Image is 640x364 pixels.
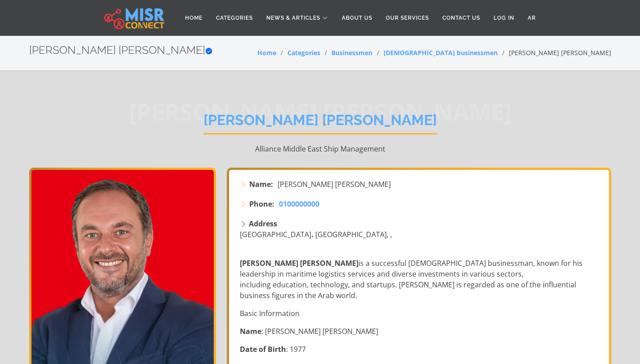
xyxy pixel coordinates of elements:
[249,219,277,229] strong: Address
[279,199,319,209] span: 0100000000
[249,179,273,190] strong: Name:
[203,112,437,134] h1: [PERSON_NAME] [PERSON_NAME]
[240,258,358,268] strong: [PERSON_NAME] [PERSON_NAME]
[487,9,521,26] a: Log in
[335,9,379,26] a: About Us
[249,199,274,209] strong: Phone:
[521,9,543,26] a: AR
[178,9,209,26] a: Home
[29,143,611,154] p: Alliance Middle East Ship Management
[29,44,212,57] h2: [PERSON_NAME] [PERSON_NAME]
[384,48,498,57] a: [DEMOGRAPHIC_DATA] businessmen
[240,326,261,336] strong: Name
[260,9,335,26] a: News & Articles
[266,14,320,22] span: News & Articles
[379,9,436,26] a: Our Services
[240,344,286,354] strong: Date of Birth
[240,258,600,301] p: is a successful [DEMOGRAPHIC_DATA] businessman, known for his leadership in maritime logistics se...
[287,48,320,57] a: Categories
[498,48,611,57] li: [PERSON_NAME] [PERSON_NAME]
[278,179,391,190] span: [PERSON_NAME] [PERSON_NAME]
[240,308,600,319] p: Basic Information
[240,344,600,355] p: : 1977
[279,199,319,209] a: 0100000000
[209,9,260,26] a: Categories
[205,48,212,55] svg: Verified account
[436,9,487,26] a: Contact Us
[240,230,392,239] span: [GEOGRAPHIC_DATA]، [GEOGRAPHIC_DATA], ,
[331,48,372,57] a: Businessmen
[257,48,276,57] a: Home
[104,7,164,29] img: main.misr_connect
[240,326,600,337] p: : [PERSON_NAME] [PERSON_NAME]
